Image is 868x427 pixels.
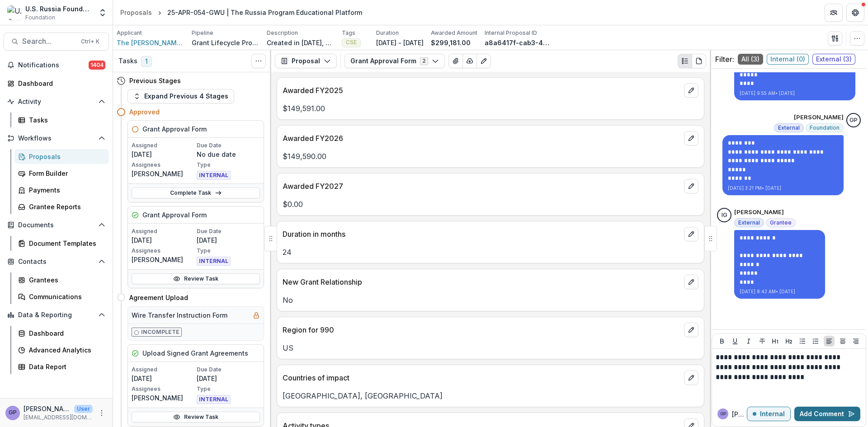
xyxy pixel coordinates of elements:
[342,29,355,37] p: Tags
[132,310,227,320] h5: Wire Transfer Instruction Form
[132,247,195,255] p: Assignees
[14,113,109,127] a: Tasks
[141,56,152,67] span: 1
[4,94,109,109] button: Open Activity
[197,235,260,245] p: [DATE]
[96,4,109,22] button: Open entity switcher
[197,141,260,150] p: Due Date
[129,76,181,85] h4: Previous Stages
[283,295,698,305] p: No
[24,413,93,422] p: [EMAIL_ADDRESS][DOMAIN_NAME]
[29,239,102,248] div: Document Templates
[283,324,680,335] p: Region for 990
[120,8,152,17] div: Proposals
[24,404,71,413] p: [PERSON_NAME]
[283,277,680,287] p: New Grant Relationship
[132,235,195,245] p: [DATE]
[14,272,109,287] a: Grantees
[117,6,366,19] nav: breadcrumb
[485,38,552,47] p: a8a6417f-cab3-4233-ab02-7a46907a6133
[678,54,692,68] button: Plaintext view
[14,183,109,197] a: Payments
[132,385,195,393] p: Assignees
[132,412,260,422] a: Review Task
[132,161,195,169] p: Assignees
[778,125,800,131] span: External
[117,29,142,37] p: Applicant
[692,54,706,68] button: PDF view
[197,385,260,393] p: Type
[117,6,156,19] a: Proposals
[732,409,747,419] p: [PERSON_NAME] P
[18,311,94,319] span: Data & Reporting
[283,103,698,114] p: $149,591.00
[283,229,680,239] p: Duration in months
[29,292,102,301] div: Communications
[760,410,785,418] p: Internal
[132,169,195,178] p: [PERSON_NAME]
[127,89,234,103] button: Expand Previous 4 Stages
[267,29,298,37] p: Description
[129,107,160,117] h4: Approved
[25,4,93,14] div: U.S. Russia Foundation
[376,38,424,47] p: [DATE] - [DATE]
[283,247,698,258] p: 24
[283,151,698,162] p: $149,590.00
[275,54,337,68] button: Proposal
[846,4,864,22] button: Get Help
[117,38,184,47] a: The [PERSON_NAME][GEOGRAPHIC_DATA][US_STATE]
[7,5,22,20] img: U.S. Russia Foundation
[132,227,195,235] p: Assigned
[783,336,794,347] button: Heading 2
[14,289,109,304] a: Communications
[794,407,860,421] button: Add Comment
[18,135,94,142] span: Workflows
[197,161,260,169] p: Type
[167,8,362,17] div: 25-APR-054-GWU | The Russia Program Educational Platform
[29,115,102,125] div: Tasks
[825,4,843,22] button: Partners
[129,293,188,302] h4: Agreement Upload
[141,328,179,336] p: Incomplete
[344,54,445,68] button: Grant Approval Form2
[29,169,102,178] div: Form Builder
[476,54,491,68] button: Edit as form
[738,54,763,65] span: All ( 3 )
[29,202,102,211] div: Grantee Reports
[346,39,357,46] span: CSE
[850,336,861,347] button: Align Right
[837,336,848,347] button: Align Center
[740,90,850,97] p: [DATE] 9:55 AM • [DATE]
[717,336,727,347] button: Bold
[684,323,698,337] button: edit
[485,29,537,37] p: Internal Proposal ID
[770,336,781,347] button: Heading 1
[720,412,726,416] div: Gennady Podolny
[747,407,791,421] button: Internal
[767,54,809,65] span: Internal ( 0 )
[810,125,840,131] span: Foundation
[96,408,107,418] button: More
[283,85,680,96] p: Awarded FY2025
[4,33,109,51] button: Search...
[730,336,741,347] button: Underline
[132,273,260,284] a: Review Task
[283,372,680,383] p: Countries of impact
[14,343,109,357] a: Advanced Analytics
[715,54,734,65] p: Filter:
[14,149,109,164] a: Proposals
[770,220,792,226] span: Grantee
[132,141,195,150] p: Assigned
[722,212,727,218] div: Ivan Grek
[14,326,109,341] a: Dashboard
[197,227,260,235] p: Due Date
[29,345,102,355] div: Advanced Analytics
[132,188,260,198] a: Complete Task
[740,288,820,295] p: [DATE] 8:42 AM • [DATE]
[4,76,109,91] a: Dashboard
[29,328,102,338] div: Dashboard
[684,131,698,145] button: edit
[283,199,698,210] p: $0.00
[684,179,698,193] button: edit
[18,221,94,229] span: Documents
